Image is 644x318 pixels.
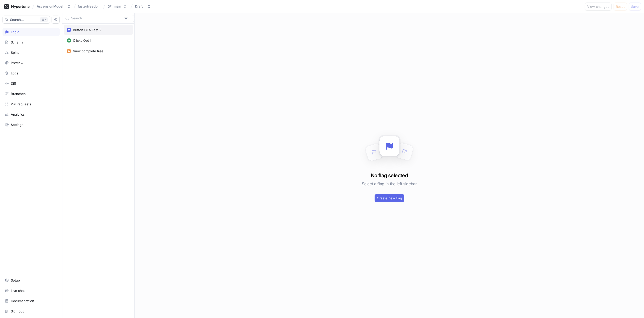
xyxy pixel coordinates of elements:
button: Save [629,3,641,11]
button: Draft [133,2,153,11]
a: Documentation [3,297,60,305]
button: Search...K [3,16,50,24]
input: Search... [71,16,122,21]
h5: Select a flag in the left sidebar [362,179,417,188]
div: Diff [11,81,16,85]
div: View complete tree [73,49,103,53]
div: Setup [11,278,20,282]
div: Logic [11,30,19,34]
div: Documentation [11,299,34,303]
div: Preview [11,61,23,65]
div: main [114,4,121,9]
button: AscensionModel [35,2,73,11]
div: Branches [11,92,26,96]
div: Logs [11,71,18,75]
div: Schema [11,40,23,44]
div: Button CTA Test 2 [73,28,101,32]
div: Sign out [11,309,24,313]
div: Pull requests [11,102,31,106]
div: Settings [11,123,23,127]
span: Create new flag [377,197,402,200]
div: AscensionModel [37,4,63,9]
button: Create new flag [375,194,404,202]
div: Clicks Opt In [73,38,93,42]
div: Draft [135,4,143,9]
button: Reset [614,3,627,11]
span: Save [631,5,639,8]
button: View changes [585,3,612,11]
h3: No flag selected [371,172,408,179]
div: Live chat [11,289,25,293]
span: fasterfreedom [78,5,101,8]
span: Reset [616,5,625,8]
div: K [40,17,48,22]
div: Analytics [11,112,25,116]
div: Splits [11,51,19,55]
span: Search... [10,18,24,21]
button: main [106,2,129,11]
span: View changes [587,5,609,8]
